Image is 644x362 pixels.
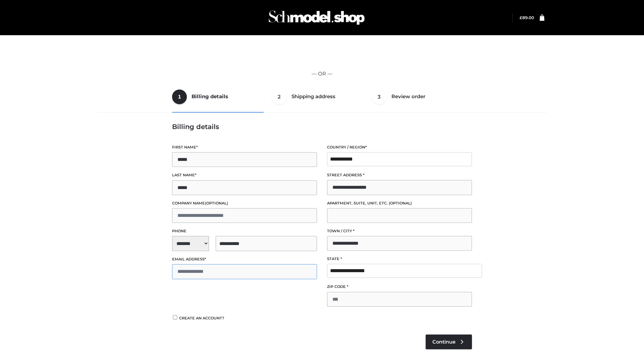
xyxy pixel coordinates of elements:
span: £ [520,15,522,20]
span: (optional) [205,201,228,205]
span: Continue [432,339,455,345]
label: Company name [172,200,317,206]
label: State [327,256,472,262]
span: (optional) [389,201,412,205]
iframe: Secure express checkout frame [98,44,546,63]
input: Create an account? [172,315,178,319]
a: £89.00 [520,15,534,20]
label: Street address [327,172,472,178]
label: Last name [172,172,317,178]
label: Phone [172,228,317,234]
label: ZIP Code [327,284,472,290]
label: Apartment, suite, unit, etc. [327,200,472,206]
span: Create an account? [179,316,224,320]
a: Continue [426,335,472,349]
label: Town / City [327,228,472,234]
label: First name [172,144,317,150]
bdi: 89.00 [520,15,534,20]
img: Schmodel Admin 964 [266,4,367,31]
label: Country / Region [327,144,472,150]
p: — OR — [100,69,544,78]
label: Email address [172,256,317,262]
h3: Billing details [172,123,472,131]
